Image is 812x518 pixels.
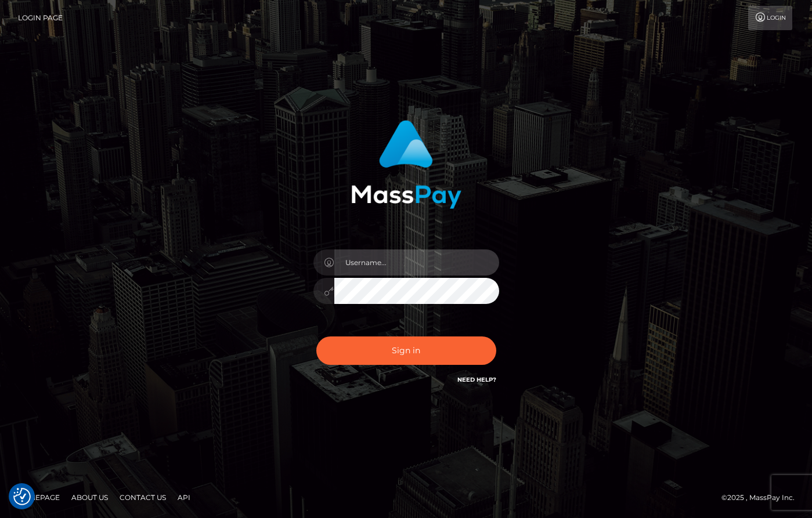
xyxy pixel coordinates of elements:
a: API [173,488,195,506]
div: © 2025 , MassPay Inc. [721,491,803,504]
a: About Us [67,488,113,506]
a: Login [748,6,792,30]
img: MassPay Login [351,120,461,209]
a: Need Help? [457,376,496,383]
button: Consent Preferences [13,488,31,505]
a: Contact Us [115,488,171,506]
img: Revisit consent button [13,488,31,505]
a: Homepage [13,488,64,506]
a: Login Page [18,6,63,30]
button: Sign in [316,336,496,365]
input: Username... [334,249,499,276]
